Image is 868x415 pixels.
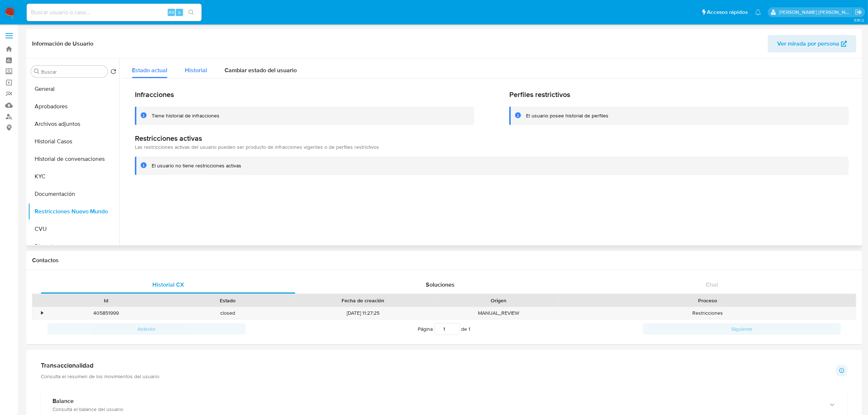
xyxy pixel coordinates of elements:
[168,9,174,16] span: Alt
[768,35,856,53] button: Ver mirada por persona
[777,35,839,53] span: Ver mirada por persona
[32,40,93,47] h1: Información de Usuario
[564,297,851,304] div: Proceso
[178,9,180,16] span: s
[706,280,718,289] span: Chat
[559,307,856,319] div: Restricciones
[443,297,554,304] div: Origen
[34,69,40,74] button: Buscar
[288,307,438,319] div: [DATE] 11:27:25
[41,69,105,75] input: Buscar
[28,185,119,203] button: Documentación
[643,323,841,335] button: Siguiente
[50,297,161,304] div: Id
[28,133,119,150] button: Historial Casos
[28,115,119,133] button: Archivos adjuntos
[184,7,199,18] button: search-icon
[28,238,119,255] button: Direcciones
[438,307,559,319] div: MANUAL_REVIEW
[755,9,761,15] a: Notificaciones
[27,8,202,17] input: Buscar usuario o caso...
[28,150,119,168] button: Historial de conversaciones
[28,220,119,238] button: CVU
[28,98,119,115] button: Aprobadores
[855,8,863,16] a: Salir
[707,8,748,16] span: Accesos rápidos
[110,69,116,77] button: Volver al orden por defecto
[469,325,471,333] span: 1
[28,168,119,185] button: KYC
[418,323,471,335] span: Página de
[152,280,184,289] span: Historial CX
[28,203,119,220] button: Restricciones Nuevo Mundo
[293,297,433,304] div: Fecha de creación
[28,80,119,98] button: General
[41,310,43,317] div: •
[32,257,856,264] h1: Contactos
[779,9,853,16] p: roxana.vasquez@mercadolibre.com
[426,280,455,289] span: Soluciones
[167,307,288,319] div: closed
[45,307,167,319] div: 405851999
[47,323,246,335] button: Anterior
[172,297,283,304] div: Estado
